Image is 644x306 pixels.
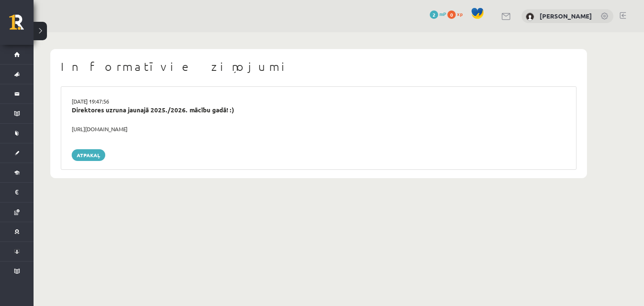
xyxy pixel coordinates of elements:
[430,10,446,17] a: 2 mP
[65,125,572,133] div: [URL][DOMAIN_NAME]
[457,10,462,17] span: xp
[430,10,438,19] span: 2
[72,149,105,161] a: Atpakaļ
[9,15,34,36] a: Rīgas 1. Tālmācības vidusskola
[447,10,456,19] span: 0
[540,12,592,20] a: [PERSON_NAME]
[65,97,572,106] div: [DATE] 19:47:56
[526,13,534,21] img: Angelisa Kuzņecova
[72,105,566,115] div: Direktores uzruna jaunajā 2025./2026. mācību gadā! :)
[447,10,467,17] a: 0 xp
[439,10,446,17] span: mP
[61,60,576,74] h1: Informatīvie ziņojumi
